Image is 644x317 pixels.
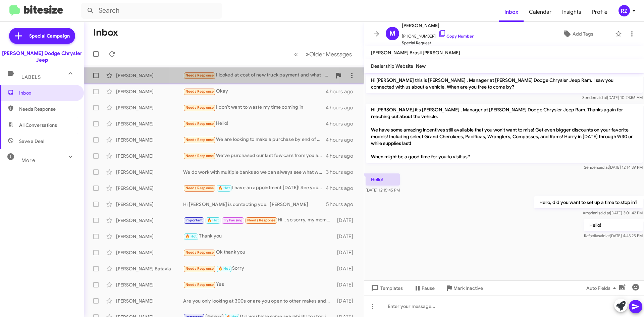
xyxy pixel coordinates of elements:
[326,169,359,175] div: 3 hours ago
[183,265,334,272] div: Sorry
[402,21,474,30] span: [PERSON_NAME]
[584,219,643,231] p: Hello!
[334,233,359,240] div: [DATE]
[183,136,326,144] div: We are looking to make a purchase by end of calendar year, looking into used cars. Thx JDS
[584,233,643,238] span: Rafaella [DATE] 4:43:25 PM
[247,218,276,222] span: Needs Response
[326,137,359,143] div: 4 hours ago
[185,89,214,94] span: Needs Response
[183,120,326,127] div: Hello!
[185,138,214,142] span: Needs Response
[185,234,197,239] span: 🔥 Hot
[183,281,334,288] div: Yes
[19,106,76,112] span: Needs Response
[116,265,183,272] div: [PERSON_NAME] Batavia
[116,72,183,79] div: [PERSON_NAME]
[185,218,203,222] span: Important
[334,265,359,272] div: [DATE]
[116,217,183,224] div: [PERSON_NAME]
[597,165,609,170] span: said at
[326,104,359,111] div: 4 hours ago
[613,5,637,16] button: RZ
[586,282,619,294] span: Auto Fields
[21,157,35,163] span: More
[185,105,214,110] span: Needs Response
[598,210,610,215] span: said at
[19,90,76,96] span: Inbox
[185,121,214,126] span: Needs Response
[499,2,524,22] a: Inbox
[183,169,326,175] div: We do work with multiple banks so we can always see what we can do for you when you come in. Did ...
[116,298,183,304] div: [PERSON_NAME]
[21,74,41,80] span: Labels
[366,74,643,93] p: Hi [PERSON_NAME] this is [PERSON_NAME] , Manager at [PERSON_NAME] Dodge Chrysler Jeep Ram. I saw ...
[185,73,214,77] span: Needs Response
[598,233,610,238] span: said at
[183,298,334,304] div: Are you only looking at 300s or are you open to other makes and models?
[93,27,118,38] h1: Inbox
[183,249,334,256] div: Ok thank you
[9,28,75,44] a: Special Campaign
[334,217,359,224] div: [DATE]
[438,34,474,39] a: Copy Number
[595,95,607,100] span: said at
[116,281,183,288] div: [PERSON_NAME]
[326,120,359,127] div: 4 hours ago
[534,196,643,208] p: Hello, did you want to set up a time to stop in?
[185,282,214,287] span: Needs Response
[185,154,214,158] span: Needs Response
[116,120,183,127] div: [PERSON_NAME]
[81,3,222,19] input: Search
[422,282,435,294] span: Pause
[183,104,326,111] div: I don't want to waste my time coming in
[183,216,334,224] div: Hi .. so sorry, my mom has not been well !! I'll get back to you !! Thank you !!
[116,233,183,240] div: [PERSON_NAME]
[371,63,413,69] span: Dealership Website
[326,88,359,95] div: 4 hours ago
[619,5,630,16] div: RZ
[440,282,488,294] button: Mark Inactive
[183,71,332,79] div: I looked at cost of new truck payment and what I owe on current vehicle. I am upside down about 8...
[389,28,395,39] span: M
[334,249,359,256] div: [DATE]
[334,298,359,304] div: [DATE]
[183,152,326,160] div: We've purchased our last few cars from you and would have liked to continue but are limited at th...
[218,186,230,190] span: 🔥 Hot
[306,50,309,58] span: »
[116,169,183,175] div: [PERSON_NAME]
[370,282,403,294] span: Templates
[584,165,643,170] span: Sender [DATE] 12:14:39 PM
[582,95,643,100] span: Sender [DATE] 10:24:56 AM
[185,186,214,190] span: Needs Response
[302,47,356,61] button: Next
[583,210,643,215] span: Amariani [DATE] 3:01:42 PM
[218,266,230,271] span: 🔥 Hot
[116,104,183,111] div: [PERSON_NAME]
[19,138,44,145] span: Save a Deal
[183,232,334,240] div: Thank you
[116,137,183,143] div: [PERSON_NAME]
[366,173,400,186] p: Hello!
[366,104,643,163] p: Hi [PERSON_NAME] it's [PERSON_NAME] , Manager at [PERSON_NAME] Dodge Chrysler Jeep Ram. Thanks ag...
[334,281,359,288] div: [DATE]
[185,250,214,255] span: Needs Response
[294,50,298,58] span: «
[557,2,587,22] a: Insights
[371,50,460,56] span: [PERSON_NAME] Brasil [PERSON_NAME]
[573,28,593,40] span: Add Tags
[116,201,183,208] div: [PERSON_NAME]
[290,47,302,61] button: Previous
[116,88,183,95] div: [PERSON_NAME]
[402,40,474,46] span: Special Request
[402,30,474,40] span: [PHONE_NUMBER]
[29,33,70,39] span: Special Campaign
[207,218,219,222] span: 🔥 Hot
[326,185,359,192] div: 4 hours ago
[524,2,557,22] a: Calendar
[587,2,613,22] span: Profile
[543,28,612,40] button: Add Tags
[453,282,483,294] span: Mark Inactive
